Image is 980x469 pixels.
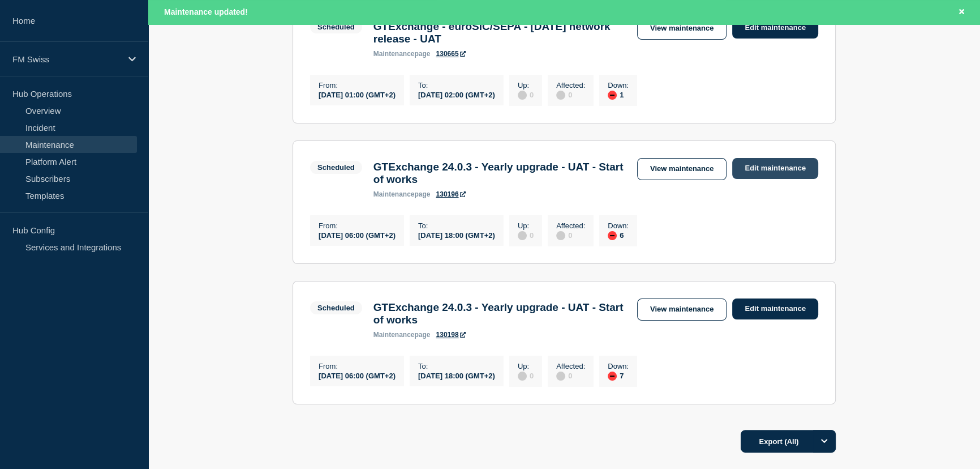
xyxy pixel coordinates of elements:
a: Edit maintenance [732,158,818,179]
div: disabled [556,231,565,240]
span: Maintenance updated! [164,7,248,16]
p: Up : [518,362,534,370]
p: page [373,190,431,198]
p: To : [418,221,495,230]
div: disabled [518,231,527,240]
a: 130196 [436,190,465,198]
p: Down : [608,362,629,370]
div: 0 [518,89,534,100]
p: Up : [518,81,534,89]
p: Affected : [556,81,585,89]
div: disabled [556,91,565,100]
span: maintenance [373,190,415,198]
div: 6 [608,230,629,240]
p: Down : [608,81,629,89]
div: disabled [518,372,527,381]
a: Edit maintenance [732,18,818,39]
p: Affected : [556,221,585,230]
span: maintenance [373,50,415,58]
p: Up : [518,221,534,230]
div: [DATE] 02:00 (GMT+2) [418,89,495,99]
div: Scheduled [317,163,355,172]
h3: GTExchange 24.0.3 - Yearly upgrade - UAT - Start of works [373,301,626,326]
div: down [608,231,617,240]
div: down [608,91,617,100]
span: maintenance [373,331,415,339]
a: 130198 [436,331,465,339]
p: From : [319,221,396,230]
a: Edit maintenance [732,299,818,319]
div: 0 [556,89,585,100]
a: View maintenance [637,18,727,40]
h3: GTExchange - euroSIC/SEPA - [DATE] network release - UAT [373,20,626,45]
div: [DATE] 18:00 (GMT+2) [418,370,495,380]
button: Export (All) [741,430,836,453]
a: 130665 [436,50,465,58]
div: 1 [608,89,629,100]
div: 7 [608,370,629,381]
div: [DATE] 06:00 (GMT+2) [319,230,396,240]
button: Close banner [955,6,969,19]
div: [DATE] 18:00 (GMT+2) [418,230,495,240]
button: Options [813,430,836,453]
p: Affected : [556,362,585,370]
div: 0 [518,230,534,240]
div: down [608,372,617,381]
div: disabled [518,91,527,100]
p: From : [319,81,396,89]
p: Down : [608,221,629,230]
p: FM Swiss [12,54,121,64]
div: 0 [556,230,585,240]
div: Scheduled [317,304,355,312]
p: page [373,331,431,339]
p: To : [418,362,495,370]
p: page [373,50,431,58]
p: From : [319,362,396,370]
a: View maintenance [637,299,727,321]
div: 0 [518,370,534,381]
div: disabled [556,372,565,381]
a: View maintenance [637,158,727,180]
div: Scheduled [317,23,355,31]
h3: GTExchange 24.0.3 - Yearly upgrade - UAT - Start of works [373,161,626,186]
p: To : [418,81,495,89]
div: [DATE] 06:00 (GMT+2) [319,370,396,380]
div: [DATE] 01:00 (GMT+2) [319,89,396,99]
div: 0 [556,370,585,381]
